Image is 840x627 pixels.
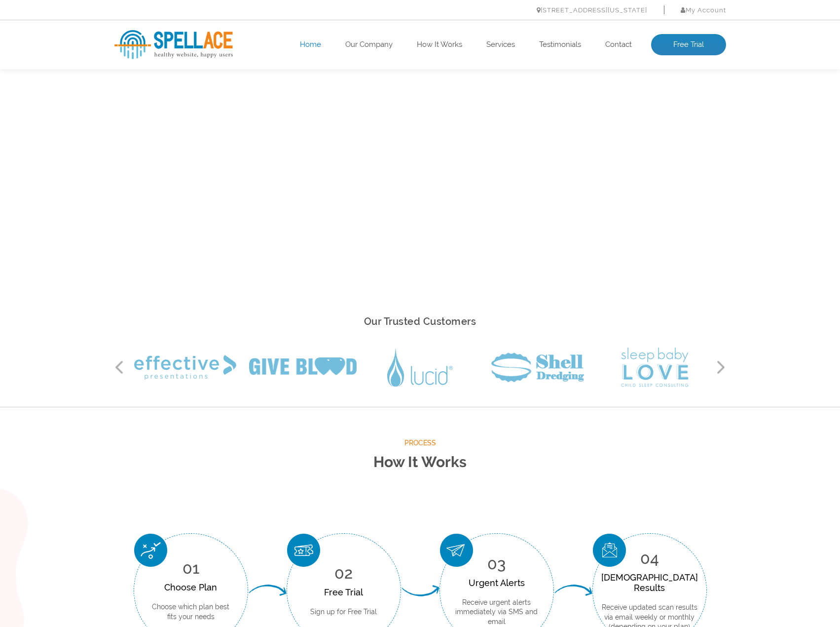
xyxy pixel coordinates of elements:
img: Give Blood [249,357,357,377]
button: Next [716,360,726,375]
p: Sign up for Free Trial [310,607,377,617]
img: Scan Result [593,534,626,567]
p: Choose which plan best fits your needs [149,602,233,622]
h2: How It Works [114,449,726,475]
img: Effective [134,355,236,380]
h2: Our Trusted Customers [114,313,726,330]
span: 03 [487,554,506,573]
span: 04 [640,549,659,567]
div: Free Trial [310,587,377,597]
span: Process [114,437,726,449]
p: Receive urgent alerts immediately via SMS and email [455,598,539,627]
div: Urgent Alerts [455,578,539,588]
img: Urgent Alerts [440,534,473,567]
img: Sleep Baby Love [621,348,689,387]
img: Free Trial [287,534,320,567]
div: [DEMOGRAPHIC_DATA] Results [601,572,698,593]
img: Choose Plan [134,534,167,567]
img: Shell Dredging [491,353,584,382]
div: Choose Plan [149,582,233,592]
img: Lucid [387,349,453,387]
button: Previous [114,360,124,375]
span: 02 [334,564,353,582]
span: 01 [183,559,199,577]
